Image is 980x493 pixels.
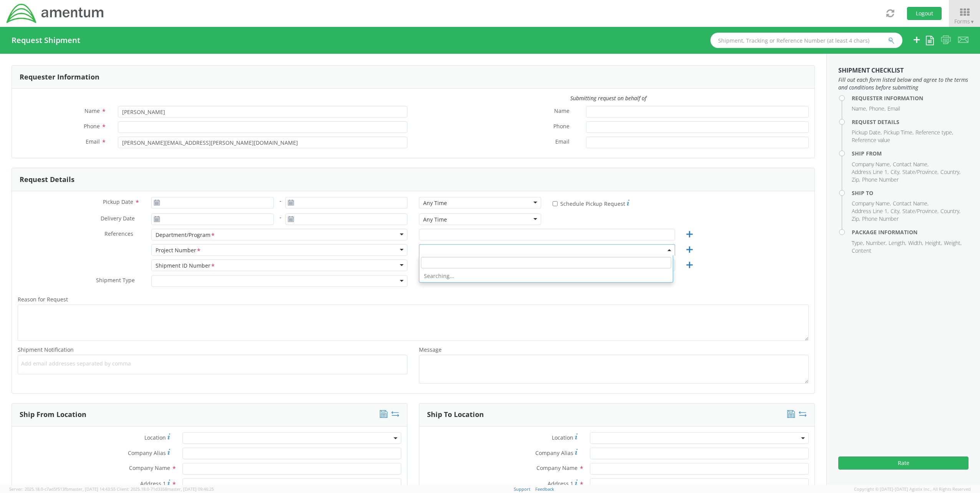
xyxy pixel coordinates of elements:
li: Number [866,239,887,247]
span: ▼ [970,18,975,25]
input: Shipment, Tracking or Reference Number (at least 4 chars) [710,33,902,48]
div: Shipment ID Number [156,262,215,270]
span: Shipment Type [96,276,135,285]
button: Logout [907,7,942,20]
h4: Request Details [852,119,968,125]
span: Server: 2025.18.0-c7ad5f513fb [9,486,116,492]
span: Copyright © [DATE]-[DATE] Agistix Inc., All Rights Reserved [854,486,971,492]
label: Schedule Pickup Request [553,199,629,208]
li: Pickup Date [852,129,882,136]
span: Delivery Date [101,215,135,223]
input: Schedule Pickup Request [553,201,558,206]
span: References [104,230,133,237]
li: Email [887,105,900,112]
a: Feedback [535,486,554,492]
h4: Requester Information [852,95,968,101]
li: Zip [852,176,860,184]
span: Location [144,434,166,441]
span: Phone [84,122,100,130]
span: Company Alias [535,449,573,457]
div: Any Time [423,199,447,207]
li: Type [852,239,864,247]
span: Add email addresses separated by comma [21,360,404,367]
span: Shipment Notification [18,346,74,353]
i: Submitting request on behalf of [570,94,646,102]
li: Zip [852,215,860,223]
h3: Request Details [20,176,74,184]
li: Phone [869,105,886,112]
li: Pickup Time [884,129,914,136]
li: State/Province [902,168,939,176]
span: Email [86,138,100,145]
a: Support [514,486,530,492]
li: Weight [944,239,962,247]
h4: Ship From [852,151,968,156]
h4: Request Shipment [12,36,80,45]
li: Reference value [852,136,890,144]
li: Country [940,168,960,176]
span: Phone [553,122,569,131]
li: Length [889,239,906,247]
li: Address Line 1 [852,168,889,176]
li: Content [852,247,871,255]
span: Pickup Date [103,198,133,205]
span: Company Alias [128,449,166,457]
h3: Requester Information [20,73,99,81]
li: State/Province [902,207,939,215]
span: Fill out each form listed below and agree to the terms and conditions before submitting [838,76,968,91]
img: dyn-intl-logo-049831509241104b2a82.png [6,3,105,24]
span: Client: 2025.18.0-71d3358 [117,486,214,492]
li: Contact Name [893,200,929,207]
button: Rate [838,457,968,470]
span: Email [555,138,569,147]
li: Phone Number [862,176,899,184]
span: Name [554,107,569,116]
li: City [891,207,901,215]
span: Company Name [536,464,578,471]
li: Company Name [852,160,891,168]
li: Searching… [419,270,673,282]
li: Address Line 1 [852,207,889,215]
span: Name [84,107,100,114]
span: master, [DATE] 09:46:25 [167,486,214,492]
h3: Ship To Location [427,411,484,419]
h3: Shipment Checklist [838,67,968,74]
li: Company Name [852,200,891,207]
span: master, [DATE] 14:43:55 [69,486,116,492]
span: Forms [954,18,975,25]
span: Location [552,434,573,441]
li: City [891,168,901,176]
li: Reference type [915,129,953,136]
li: Contact Name [893,160,929,168]
h4: Package Information [852,229,968,235]
span: Message [419,346,442,353]
span: Reason for Request [18,296,68,303]
li: Height [925,239,942,247]
li: Width [908,239,923,247]
li: Country [940,207,960,215]
span: Address 1 [140,480,166,487]
div: Department/Program [156,231,215,239]
h4: Ship To [852,190,968,196]
span: Address 1 [548,480,573,487]
span: Company Name [129,464,170,471]
div: Project Number [156,246,201,255]
li: Name [852,105,867,112]
h3: Ship From Location [20,411,86,419]
div: Any Time [423,216,447,223]
li: Phone Number [862,215,899,223]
